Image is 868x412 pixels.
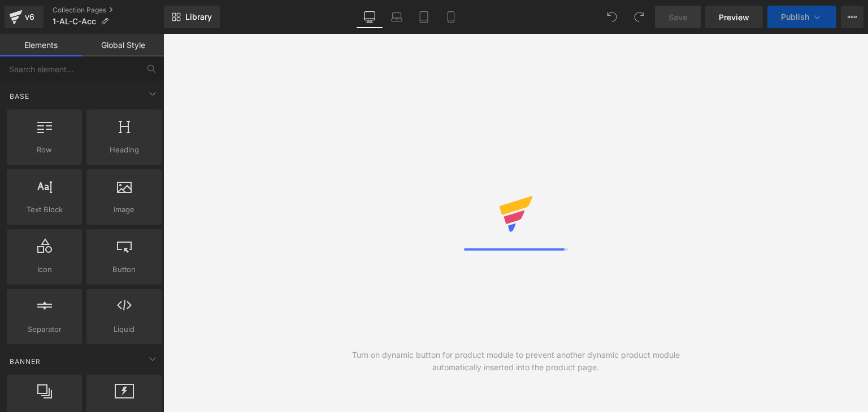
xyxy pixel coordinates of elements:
span: Heading [90,144,158,156]
a: Preview [705,6,763,28]
a: Mobile [437,6,465,28]
button: Undo [601,6,623,28]
span: Icon [10,264,79,275]
span: Banner [8,356,42,367]
span: Row [10,144,79,156]
a: New Library [164,6,220,28]
a: Laptop [383,6,410,28]
span: Image [90,204,158,216]
span: 1-AL-C-Acc [53,17,96,26]
a: Tablet [410,6,437,28]
a: Global Style [82,34,164,56]
a: Collection Pages [53,6,164,15]
button: More [841,6,863,28]
a: Desktop [356,6,383,28]
span: Save [669,11,687,23]
span: Liquid [90,323,158,335]
span: Text Block [10,204,79,216]
a: v6 [5,6,44,28]
div: v6 [23,10,37,24]
span: Button [90,264,158,275]
button: Publish [767,6,836,28]
span: Separator [10,323,79,335]
div: Turn on dynamic button for product module to prevent another dynamic product module automatically... [340,349,692,374]
button: Redo [628,6,650,28]
span: Preview [719,11,749,23]
span: Publish [781,12,809,21]
span: Library [185,12,212,22]
span: Base [8,91,31,102]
